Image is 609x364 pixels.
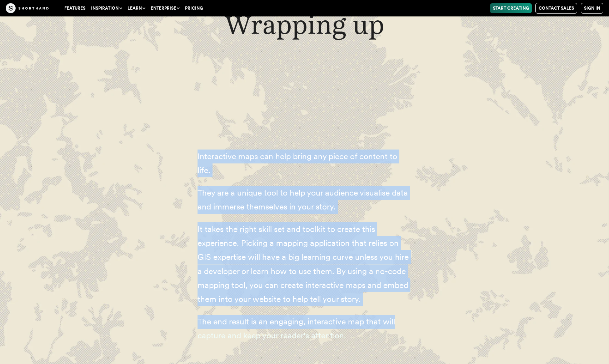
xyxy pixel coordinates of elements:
a: Features [61,3,88,13]
span: They are a unique tool to help your audience visualise data and immerse themselves in your story. [198,188,408,212]
span: Wrapping up [224,9,384,40]
span: The end result is an engaging, interactive map that will capture and keep your reader's attention. [198,317,395,340]
span: Interactive maps can help bring any piece of content to life. [198,151,397,175]
a: Start Creating [490,3,532,13]
button: Enterprise [148,3,182,13]
a: Contact Sales [535,3,577,14]
a: Sign in [581,3,603,14]
a: Pricing [182,3,206,13]
img: The Craft [6,3,49,13]
span: It takes the right skill set and toolkit to create this experience. Picking a mapping application... [198,224,409,304]
button: Inspiration [88,3,125,13]
button: Learn [125,3,148,13]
